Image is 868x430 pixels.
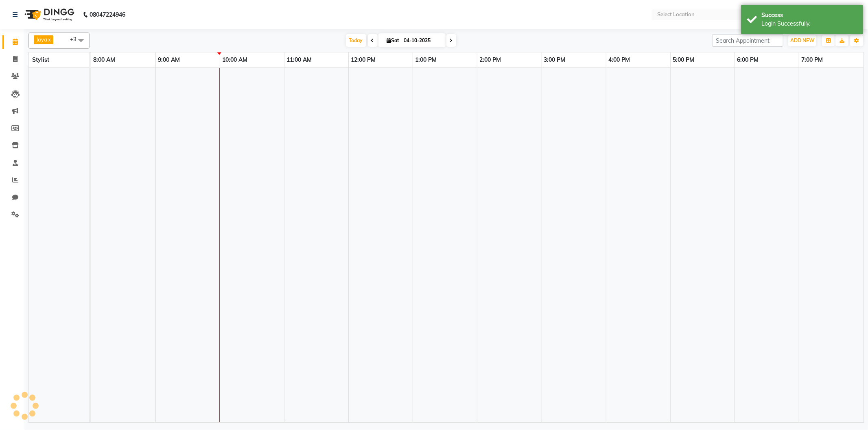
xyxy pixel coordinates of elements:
[70,36,83,42] span: +3
[32,56,49,63] span: Stylist
[156,54,182,66] a: 9:00 AM
[21,3,77,26] img: logo
[712,34,783,47] input: Search Appointment
[671,54,696,66] a: 5:00 PM
[761,11,857,20] div: Success
[220,54,249,66] a: 10:00 AM
[477,54,503,66] a: 2:00 PM
[606,54,632,66] a: 4:00 PM
[346,34,366,47] span: Today
[799,54,825,66] a: 7:00 PM
[47,36,51,43] a: x
[761,20,857,28] div: Login Successfully.
[413,54,439,66] a: 1:00 PM
[385,37,402,43] span: Sat
[91,54,117,66] a: 8:00 AM
[90,3,125,26] b: 08047224946
[542,54,568,66] a: 3:00 PM
[735,54,761,66] a: 6:00 PM
[657,11,695,19] div: Select Location
[284,54,314,66] a: 11:00 AM
[36,36,47,43] span: Jaya
[790,37,814,43] span: ADD NEW
[788,35,816,46] button: ADD NEW
[402,35,442,47] input: 2025-10-04
[349,54,378,66] a: 12:00 PM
